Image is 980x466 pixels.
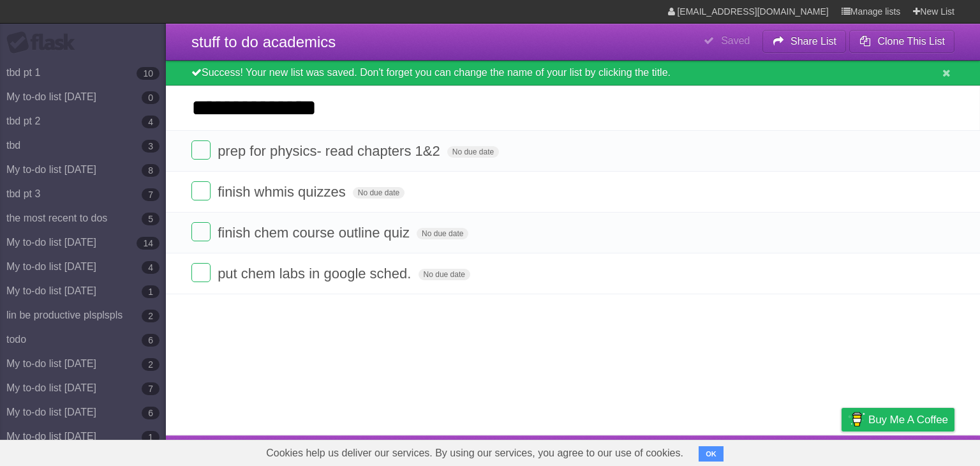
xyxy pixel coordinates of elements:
[849,30,954,53] button: Clone This List
[699,446,724,462] button: OK
[142,407,160,419] b: 6
[874,439,954,463] a: Suggest a feature
[721,35,750,46] b: Saved
[191,181,211,200] label: Done
[142,431,160,444] b: 1
[142,116,160,128] b: 4
[848,409,865,430] img: Buy me a coffee
[142,140,160,153] b: 3
[825,439,858,463] a: Privacy
[191,140,211,160] label: Done
[142,213,160,225] b: 5
[842,408,954,432] a: Buy me a coffee
[191,263,211,282] label: Done
[137,67,160,80] b: 10
[6,31,83,54] div: Flask
[877,36,945,47] b: Clone This List
[142,261,160,274] b: 4
[142,310,160,322] b: 2
[447,146,499,158] span: No due date
[218,143,443,159] span: prep for physics- read chapters 1&2
[218,184,349,200] span: finish whmis quizzes
[253,440,696,466] span: Cookies help us deliver our services. By using our services, you agree to our use of cookies.
[782,439,810,463] a: Terms
[868,409,948,431] span: Buy me a coffee
[142,164,160,177] b: 8
[218,225,413,241] span: finish chem course outline quiz
[191,33,336,50] span: stuff to do academics
[142,91,160,104] b: 0
[762,30,847,53] button: Share List
[142,334,160,347] b: 6
[353,187,405,199] span: No due date
[417,228,468,239] span: No due date
[142,382,160,395] b: 7
[142,358,160,371] b: 2
[142,285,160,298] b: 1
[714,439,766,463] a: Developers
[791,36,836,47] b: Share List
[191,222,211,241] label: Done
[218,266,414,282] span: put chem labs in google sched.
[142,188,160,201] b: 7
[672,439,699,463] a: About
[419,269,470,280] span: No due date
[137,237,160,250] b: 14
[166,61,980,86] div: Success! Your new list was saved. Don't forget you can change the name of your list by clicking t...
